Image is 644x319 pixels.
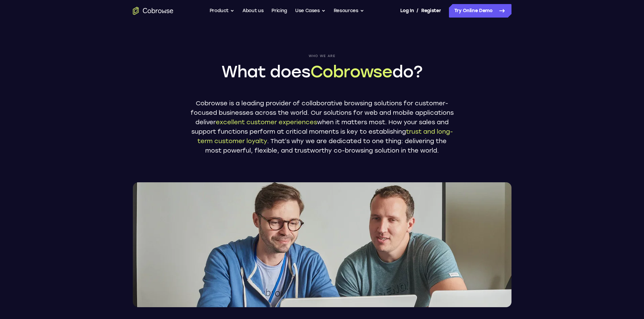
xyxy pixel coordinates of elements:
h1: What does do? [190,61,454,82]
span: Cobrowse [310,62,392,81]
img: Two Cobrowse software developers, João and Ross, working on their computers [133,182,511,307]
a: Log In [400,4,414,18]
a: Try Online Demo [449,4,511,18]
a: Go to the home page [133,7,173,15]
button: Resources [334,4,364,18]
button: Use Cases [295,4,326,18]
a: Pricing [271,4,287,18]
span: excellent customer experiences [216,118,317,126]
a: Register [421,4,441,18]
button: Product [210,4,235,18]
p: Cobrowse is a leading provider of collaborative browsing solutions for customer-focused businesse... [190,99,454,155]
span: Who we are [190,54,454,58]
span: / [416,7,419,15]
a: About us [242,4,263,18]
